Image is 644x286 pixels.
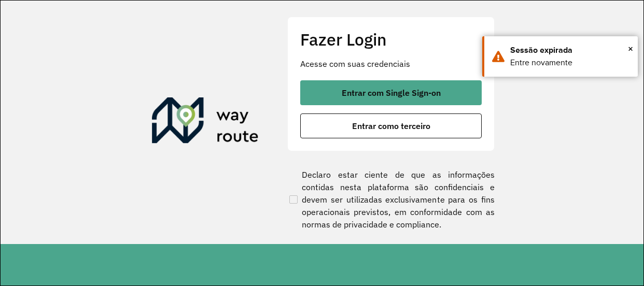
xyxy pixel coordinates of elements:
[342,89,441,97] span: Entrar com Single Sign-on
[287,168,495,231] label: Declaro estar ciente de que as informações contidas nesta plataforma são confidenciais e devem se...
[628,41,633,56] span: ×
[510,44,630,56] div: Sessão expirada
[300,30,482,49] h2: Fazer Login
[152,97,259,147] img: Roteirizador AmbevTech
[300,113,482,138] button: button
[300,58,482,70] p: Acesse com suas credenciais
[300,80,482,105] button: button
[510,56,630,69] div: Entre novamente
[628,41,633,56] button: Close
[352,122,430,130] span: Entrar como terceiro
